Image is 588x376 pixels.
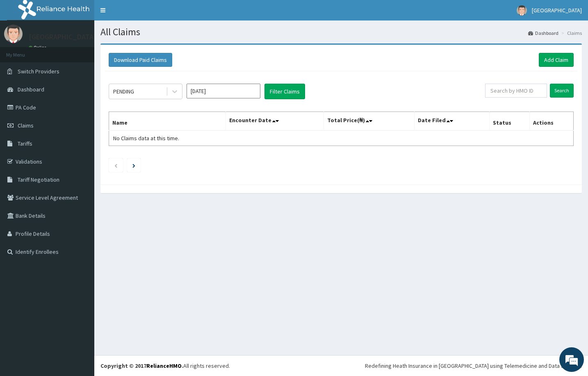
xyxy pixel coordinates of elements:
a: Next page [132,162,135,169]
span: Switch Providers [18,68,59,75]
div: Redefining Heath Insurance in [GEOGRAPHIC_DATA] using Telemedicine and Data Science! [365,362,582,370]
input: Search [550,84,574,98]
th: Total Price(₦) [324,112,414,131]
footer: All rights reserved. [94,355,588,376]
li: Claims [559,30,582,36]
th: Encounter Date [226,112,324,131]
img: User Image [4,25,23,43]
span: Tariff Negotiation [18,176,59,183]
a: Add Claim [539,53,574,67]
strong: Copyright © 2017 . [100,362,183,369]
p: [GEOGRAPHIC_DATA] [29,33,96,41]
button: Filter Claims [264,84,305,99]
span: No Claims data at this time. [113,134,179,142]
a: Previous page [114,162,118,169]
th: Name [109,112,226,131]
th: Status [489,112,530,131]
a: RelianceHMO [146,362,182,369]
span: Tariffs [18,140,32,147]
th: Actions [530,112,574,131]
input: Search by HMO ID [485,84,547,98]
span: Dashboard [18,86,44,93]
a: Dashboard [528,30,558,36]
a: Online [29,45,48,50]
input: Select Month and Year [187,84,260,98]
span: Claims [18,122,34,129]
div: PENDING [113,87,134,96]
span: [GEOGRAPHIC_DATA] [532,7,582,14]
th: Date Filed [414,112,489,131]
img: User Image [517,5,527,16]
h1: All Claims [100,27,582,37]
button: Download Paid Claims [109,53,172,67]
